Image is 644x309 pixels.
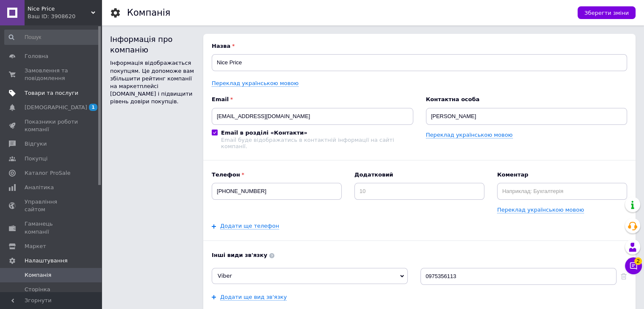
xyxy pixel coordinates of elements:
[25,271,51,279] span: Компанія
[354,183,484,200] input: 10
[25,220,78,235] span: Гаманець компанії
[25,155,47,163] span: Покупці
[212,183,342,200] input: +38 096 0000000
[25,184,54,191] span: Аналітика
[625,257,642,274] button: Чат з покупцем2
[127,8,170,18] h1: Компанія
[212,42,627,50] b: Назва
[497,207,584,213] a: Переклад українською мовою
[25,118,78,133] span: Показники роботи компанії
[426,96,627,103] b: Контактна особа
[497,171,627,179] b: Коментар
[220,223,279,229] a: Додати ще телефон
[212,54,627,71] input: Назва вашої компанії
[110,59,195,105] div: Інформація відображається покупцям. Це допоможе вам збільшити рейтинг компанії на маркетплейсі [D...
[578,6,636,19] button: Зберегти зміни
[25,140,47,148] span: Відгуки
[25,52,48,60] span: Головна
[212,171,342,179] b: Телефон
[212,96,413,103] b: Email
[497,183,627,200] input: Наприклад: Бухгалтерія
[25,198,78,213] span: Управління сайтом
[426,108,627,125] input: ПІБ
[28,13,102,20] div: Ваш ID: 3908620
[221,130,307,136] b: Email в розділі «Контакти»
[25,89,78,97] span: Товари та послуги
[110,34,195,55] div: Інформація про компанію
[28,5,91,13] span: Nice Price
[212,80,299,87] a: Переклад українською мовою
[25,243,46,250] span: Маркет
[221,137,413,149] div: Email буде відображатись в контактній інформації на сайті компанії.
[426,132,513,138] a: Переклад українською мовою
[220,294,287,301] a: Додати ще вид зв'язку
[218,273,232,279] span: Viber
[25,257,68,265] span: Налаштування
[4,30,100,45] input: Пошук
[212,108,413,125] input: Електронна адреса
[212,251,627,259] b: Інші види зв'язку
[25,104,87,111] span: [DEMOGRAPHIC_DATA]
[25,169,70,177] span: Каталог ProSale
[354,171,484,179] b: Додатковий
[89,104,97,111] span: 1
[25,286,78,301] span: Сторінка продавця
[634,257,642,265] span: 2
[8,8,406,17] body: Редактор, F3A5EAD6-227C-4D00-8AB0-B4B426715B9A
[25,67,78,82] span: Замовлення та повідомлення
[584,10,629,16] span: Зберегти зміни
